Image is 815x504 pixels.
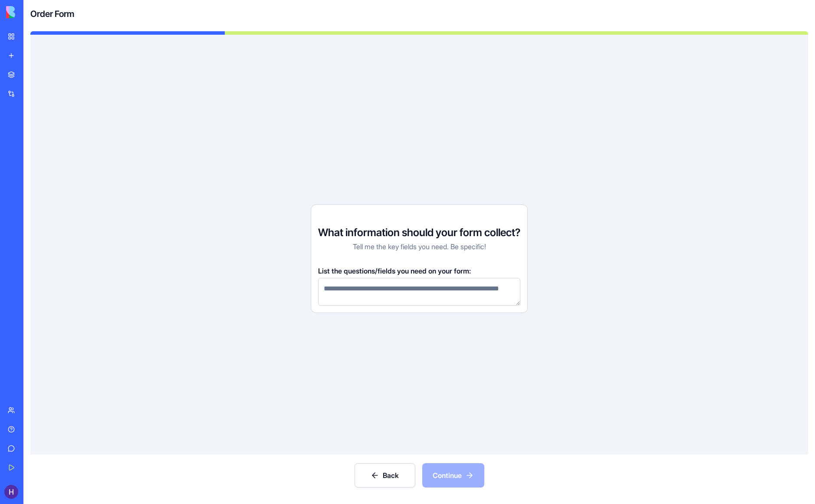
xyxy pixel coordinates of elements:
[318,267,471,275] span: List the questions/fields you need on your form:
[30,8,74,20] h4: Order Form
[6,6,60,18] img: logo
[353,241,486,252] p: Tell me the key fields you need. Be specific!
[318,226,520,240] h3: What information should your form collect?
[355,463,415,488] button: Back
[4,485,18,499] img: ACg8ocJEZ3xjzR48b2J-dVJ9Zk44TiDkp7P2krOPLOdBNFH-wIlYSw=s96-c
